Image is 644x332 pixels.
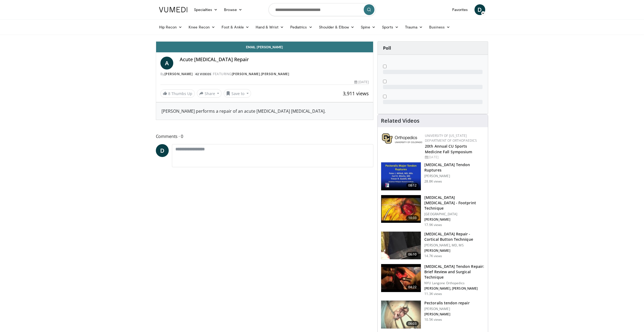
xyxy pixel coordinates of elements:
a: 42 Videos [194,72,213,76]
span: 06:03 [406,321,419,326]
p: [PERSON_NAME] [424,307,469,311]
img: 159936_0000_1.png.150x105_q85_crop-smart_upscale.jpg [381,162,421,190]
a: Email [PERSON_NAME] [156,42,373,52]
a: Knee Recon [185,22,218,32]
a: Hip Recon [156,22,186,32]
img: Picture_9_1_3.png.150x105_q85_crop-smart_upscale.jpg [381,195,421,223]
a: [PERSON_NAME] [164,72,193,76]
a: D [474,4,485,15]
a: Browse [221,4,245,15]
p: [GEOGRAPHIC_DATA] [424,212,485,216]
h3: [MEDICAL_DATA] Tendon Ruptures [424,162,485,173]
span: 08:12 [406,183,419,188]
p: [PERSON_NAME], [PERSON_NAME] [424,286,485,291]
button: Share [197,89,222,98]
p: [PERSON_NAME] [424,312,469,316]
input: Search topics, interventions [268,3,376,16]
a: 06:10 [MEDICAL_DATA] Repair - Cortical Button Technique [PERSON_NAME], MD, MS [PERSON_NAME] 14.7K... [381,231,485,260]
a: University of [US_STATE] Department of Orthopaedics [425,133,477,143]
a: 04:22 [MEDICAL_DATA] Tendon Repair: Brief Review and Surgical Technique NYU Langone Orthopedics [... [381,264,485,296]
a: Spine [358,22,379,32]
strong: Poll [383,45,391,51]
h3: [MEDICAL_DATA] Tendon Repair: Brief Review and Surgical Technique [424,264,485,280]
h4: Acute [MEDICAL_DATA] Repair [180,57,369,63]
span: 3,911 views [343,90,369,97]
h4: Related Videos [381,118,419,124]
p: 17.9K views [424,223,442,227]
a: 10:33 [MEDICAL_DATA] [MEDICAL_DATA] - Footprint Technique [GEOGRAPHIC_DATA] [PERSON_NAME] 17.9K v... [381,195,485,227]
p: 11.3K views [424,292,442,296]
a: Favorites [449,4,471,15]
p: [PERSON_NAME] [424,249,485,253]
span: 8 [168,91,170,96]
a: Business [426,22,453,32]
a: D [156,144,169,157]
a: Foot & Ankle [218,22,252,32]
p: [PERSON_NAME], MD, MS [424,243,485,247]
span: 10:33 [406,215,419,221]
a: Trauma [402,22,426,32]
span: 04:22 [406,284,419,290]
h3: [MEDICAL_DATA] [MEDICAL_DATA] - Footprint Technique [424,195,485,211]
a: 20th Annual CU Sports Medicine Fall Symposium [425,144,472,154]
img: 320463_0002_1.png.150x105_q85_crop-smart_upscale.jpg [381,301,421,329]
p: NYU Langone Orthopedics [424,281,485,285]
p: 10.5K views [424,318,442,322]
a: [PERSON_NAME] [232,72,260,76]
div: By FEATURING , [160,72,369,76]
h3: [MEDICAL_DATA] Repair - Cortical Button Technique [424,231,485,242]
div: [PERSON_NAME] performs a repair of an acute [MEDICAL_DATA] [MEDICAL_DATA]. [161,108,368,114]
a: 06:03 Pectoralis tendon repair [PERSON_NAME] [PERSON_NAME] 10.5K views [381,300,485,329]
img: VuMedi Logo [159,7,187,12]
p: [PERSON_NAME] [424,174,485,178]
p: 14.7K views [424,254,442,258]
a: A [160,57,173,70]
a: 08:12 [MEDICAL_DATA] Tendon Ruptures [PERSON_NAME] 28.8K views [381,162,485,191]
div: [DATE] [354,80,369,85]
a: Hand & Wrist [252,22,287,32]
a: Sports [379,22,402,32]
a: Shoulder & Elbow [316,22,358,32]
button: Save to [224,89,251,98]
a: Specialties [191,4,221,15]
p: 28.8K views [424,179,442,184]
img: E-HI8y-Omg85H4KX4xMDoxOmdtO40mAx.150x105_q85_crop-smart_upscale.jpg [381,264,421,292]
img: 355603a8-37da-49b6-856f-e00d7e9307d3.png.150x105_q85_autocrop_double_scale_upscale_version-0.2.png [382,133,422,144]
p: [PERSON_NAME] [424,217,485,222]
div: [DATE] [425,155,484,160]
img: XzOTlMlQSGUnbGTX4xMDoxOjA4MTsiGN.150x105_q85_crop-smart_upscale.jpg [381,232,421,260]
span: Comments 0 [156,133,374,140]
a: Pediatrics [287,22,316,32]
a: 8 Thumbs Up [160,89,195,98]
a: [PERSON_NAME] [261,72,289,76]
h3: Pectoralis tendon repair [424,300,469,306]
span: 06:10 [406,252,419,257]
